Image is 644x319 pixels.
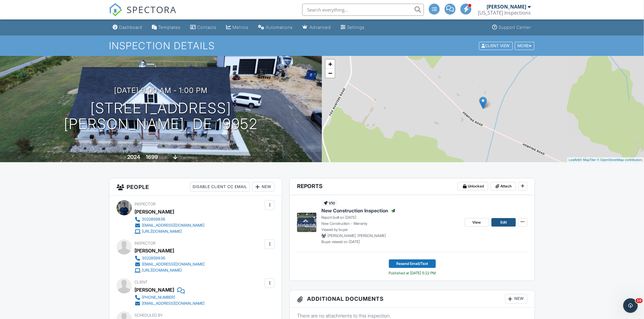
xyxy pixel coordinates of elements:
[64,100,258,132] h1: [STREET_ADDRESS] [PERSON_NAME], DE 19952
[159,155,168,160] span: sq. ft.
[109,40,535,51] h1: Inspection Details
[120,155,127,160] span: Built
[310,25,331,30] div: Advanced
[114,86,208,94] h3: [DATE] 9:00 am - 1:00 pm
[135,207,174,216] div: [PERSON_NAME]
[109,3,122,16] img: The Best Home Inspection Software - Spectora
[326,60,335,69] a: Zoom in
[135,202,156,206] span: Inspector
[135,216,205,222] a: 3022859836
[127,3,177,16] span: SPECTORA
[623,298,638,313] iframe: Intercom live chat
[135,228,205,235] a: [URL][DOMAIN_NAME]
[233,25,248,30] div: Metrics
[142,217,165,222] div: 3022859836
[326,69,335,78] a: Zoom out
[338,22,367,33] a: Settings
[119,25,142,30] div: Dashboard
[266,25,293,30] div: Automations
[297,312,527,319] p: There are no attachments to this inspection.
[142,229,182,234] div: [URL][DOMAIN_NAME]
[135,261,205,267] a: [EMAIL_ADDRESS][DOMAIN_NAME]
[302,4,424,16] input: Search everything...
[135,246,174,255] div: [PERSON_NAME]
[109,178,282,196] h3: People
[252,182,275,192] div: New
[142,256,165,261] div: 3022859836
[190,182,250,192] div: Disable Client CC Email
[290,290,535,308] h3: Additional Documents
[479,42,513,50] div: Client View
[179,155,198,160] span: crawlspace
[158,25,180,30] div: Templates
[567,157,644,163] div: |
[135,241,156,245] span: Inspector
[300,22,333,33] a: Advanced
[135,222,205,228] a: [EMAIL_ADDRESS][DOMAIN_NAME]
[135,285,174,294] div: [PERSON_NAME]
[142,295,175,300] div: [PHONE_NUMBER]
[135,300,205,307] a: [EMAIL_ADDRESS][DOMAIN_NAME]
[135,313,163,317] span: Scheduled By
[490,22,534,33] a: Support Center
[636,298,643,303] span: 10
[128,154,140,160] div: 2024
[110,22,145,33] a: Dashboard
[487,4,527,10] div: [PERSON_NAME]
[142,268,182,273] div: [URL][DOMAIN_NAME]
[478,43,514,48] a: Client View
[135,280,148,284] span: Client
[569,158,579,162] a: Leaflet
[597,158,642,162] a: © OpenStreetMap contributors
[347,25,365,30] div: Settings
[515,42,535,50] div: More
[256,22,295,33] a: Automations (Advanced)
[478,10,531,16] div: Delaware Inspections
[146,154,158,160] div: 1699
[188,22,219,33] a: Contacts
[135,294,205,300] a: [PHONE_NUMBER]
[142,223,205,228] div: [EMAIL_ADDRESS][DOMAIN_NAME]
[505,294,527,304] div: New
[224,22,251,33] a: Metrics
[135,267,205,273] a: [URL][DOMAIN_NAME]
[135,255,205,261] a: 3022859836
[149,22,183,33] a: Templates
[109,8,177,21] a: SPECTORA
[142,301,205,306] div: [EMAIL_ADDRESS][DOMAIN_NAME]
[580,158,596,162] a: © MapTiler
[499,25,531,30] div: Support Center
[142,262,205,267] div: [EMAIL_ADDRESS][DOMAIN_NAME]
[197,25,216,30] div: Contacts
